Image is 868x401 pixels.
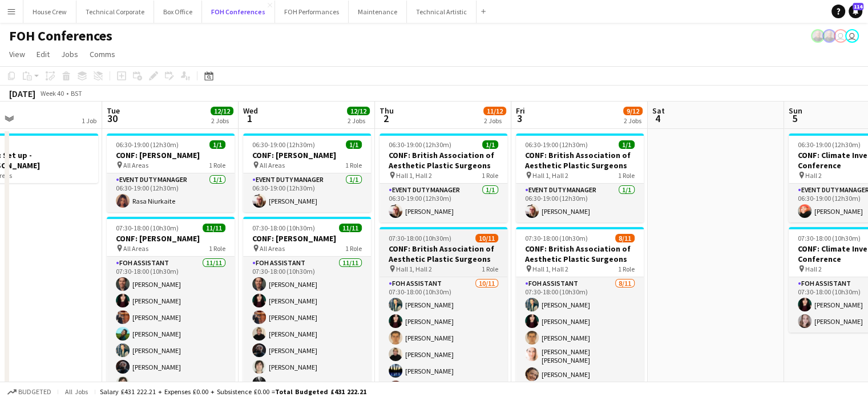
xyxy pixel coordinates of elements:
span: Jobs [61,49,78,59]
span: 11/11 [339,224,362,232]
app-user-avatar: Visitor Services [834,29,847,43]
span: All Areas [123,161,148,169]
span: Comms [90,49,115,59]
div: BST [71,89,82,98]
span: Hall 2 [805,171,822,180]
span: 06:30-19:00 (12h30m) [798,140,861,149]
span: 07:30-18:00 (10h30m) [798,234,861,242]
span: 1 Role [209,244,225,253]
span: 3 [514,112,525,125]
h3: CONF: British Association of Aesthetic Plastic Surgeons [380,150,507,171]
span: All Areas [123,244,148,253]
div: 1 Job [82,116,96,125]
span: 2 [378,112,394,125]
span: 1 [241,112,258,125]
app-card-role: Event Duty Manager1/106:30-19:00 (12h30m)[PERSON_NAME] [243,173,371,212]
span: 1 Role [345,161,362,169]
span: Sat [652,106,665,116]
a: 114 [849,5,862,18]
app-card-role: Event Duty Manager1/106:30-19:00 (12h30m)[PERSON_NAME] [516,184,644,222]
span: 1/1 [482,140,498,149]
span: 11/11 [203,224,225,232]
button: FOH Performances [275,1,349,23]
app-job-card: 06:30-19:00 (12h30m)1/1CONF: [PERSON_NAME] All Areas1 RoleEvent Duty Manager1/106:30-19:00 (12h30... [243,133,371,212]
span: 1 Role [618,171,635,180]
span: 1/1 [619,140,635,149]
span: 07:30-18:00 (10h30m) [252,224,315,232]
span: 07:30-18:00 (10h30m) [116,224,179,232]
span: 06:30-19:00 (12h30m) [389,140,451,149]
a: Jobs [56,47,83,62]
div: 2 Jobs [211,116,233,125]
span: 06:30-19:00 (12h30m) [116,140,179,149]
h3: CONF: [PERSON_NAME] [107,150,235,160]
app-user-avatar: Abby Hubbard [845,29,859,43]
div: 07:30-18:00 (10h30m)11/11CONF: [PERSON_NAME] All Areas1 RoleFOH Assistant11/1107:30-18:00 (10h30m... [243,217,371,386]
span: Tue [107,106,120,116]
span: 07:30-18:00 (10h30m) [525,234,588,242]
h3: CONF: British Association of Aesthetic Plastic Surgeons [516,150,644,171]
a: Edit [32,47,54,62]
span: 5 [787,112,802,125]
span: View [9,49,25,59]
a: View [5,47,30,62]
span: All Areas [260,161,285,169]
app-job-card: 07:30-18:00 (10h30m)10/11CONF: British Association of Aesthetic Plastic Surgeons Hall 1, Hall 21 ... [380,227,507,396]
div: 2 Jobs [348,116,369,125]
span: 8/11 [615,234,635,242]
span: Hall 1, Hall 2 [396,265,432,273]
span: 1 Role [345,244,362,253]
h1: FOH Conferences [9,27,112,44]
div: 2 Jobs [624,116,642,125]
span: 1/1 [346,140,362,149]
span: Hall 2 [805,265,822,273]
span: Total Budgeted £431 222.21 [275,387,366,396]
h3: CONF: British Association of Aesthetic Plastic Surgeons [516,244,644,264]
span: 1 Role [482,171,498,180]
button: House Crew [23,1,76,23]
div: Salary £431 222.21 + Expenses £0.00 + Subsistence £0.00 = [100,387,366,396]
a: Comms [85,47,120,62]
app-job-card: 06:30-19:00 (12h30m)1/1CONF: British Association of Aesthetic Plastic Surgeons Hall 1, Hall 21 Ro... [516,133,644,222]
span: 11/12 [483,107,506,115]
span: Hall 1, Hall 2 [396,171,432,180]
app-user-avatar: PERM Chris Nye [822,29,836,43]
app-job-card: 07:30-18:00 (10h30m)8/11CONF: British Association of Aesthetic Plastic Surgeons Hall 1, Hall 21 R... [516,227,644,396]
span: 06:30-19:00 (12h30m) [525,140,588,149]
span: 07:30-18:00 (10h30m) [389,234,451,242]
span: 30 [105,112,120,125]
app-job-card: 07:30-18:00 (10h30m)11/11CONF: [PERSON_NAME] All Areas1 RoleFOH Assistant11/1107:30-18:00 (10h30m... [107,217,235,386]
button: Technical Artistic [407,1,477,23]
span: 12/12 [211,107,233,115]
app-job-card: 06:30-19:00 (12h30m)1/1CONF: British Association of Aesthetic Plastic Surgeons Hall 1, Hall 21 Ro... [380,133,507,222]
span: 1 Role [209,161,225,169]
span: 1 Role [618,265,635,273]
span: 114 [853,3,863,10]
button: Budgeted [6,386,53,398]
span: Budgeted [18,388,51,396]
span: 4 [651,112,665,125]
h3: CONF: British Association of Aesthetic Plastic Surgeons [380,244,507,264]
span: 12/12 [347,107,370,115]
button: Maintenance [349,1,407,23]
div: 2 Jobs [484,116,506,125]
span: Week 40 [38,89,66,98]
button: Box Office [154,1,202,23]
span: Hall 1, Hall 2 [532,265,568,273]
app-job-card: 06:30-19:00 (12h30m)1/1CONF: [PERSON_NAME] All Areas1 RoleEvent Duty Manager1/106:30-19:00 (12h30... [107,133,235,212]
span: Hall 1, Hall 2 [532,171,568,180]
app-card-role: Event Duty Manager1/106:30-19:00 (12h30m)[PERSON_NAME] [380,184,507,222]
h3: CONF: [PERSON_NAME] [243,150,371,160]
span: 06:30-19:00 (12h30m) [252,140,315,149]
span: Sun [789,106,802,116]
app-card-role: Event Duty Manager1/106:30-19:00 (12h30m)Rasa Niurkaite [107,173,235,212]
span: Edit [37,49,50,59]
span: 1/1 [209,140,225,149]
